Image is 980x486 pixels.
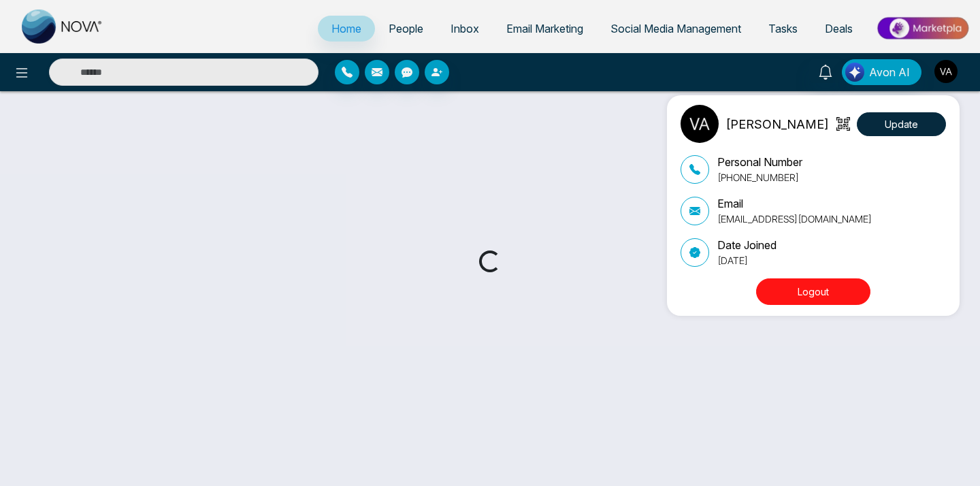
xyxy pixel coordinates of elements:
[857,112,946,136] button: Update
[756,278,870,305] button: Logout
[725,115,829,133] p: [PERSON_NAME]
[717,154,802,170] p: Personal Number
[717,253,777,268] p: [DATE]
[717,212,872,226] p: [EMAIL_ADDRESS][DOMAIN_NAME]
[717,195,872,212] p: Email
[717,170,802,184] p: [PHONE_NUMBER]
[717,237,777,253] p: Date Joined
